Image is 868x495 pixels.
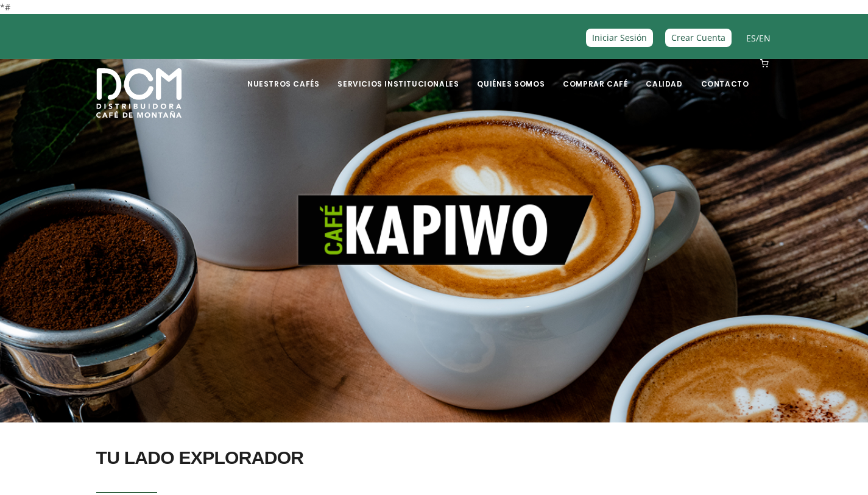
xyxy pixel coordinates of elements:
[746,32,756,44] a: ES
[586,29,653,46] a: Iniciar Sesión
[470,60,552,89] a: Quiénes Somos
[759,32,771,44] a: EN
[665,29,732,46] a: Crear Cuenta
[556,60,635,89] a: Comprar Café
[240,60,326,89] a: Nuestros Cafés
[746,31,771,45] span: /
[330,60,466,89] a: Servicios Institucionales
[694,60,757,89] a: Contacto
[96,441,772,475] h2: TU LADO EXPLORADOR
[638,60,690,89] a: Calidad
